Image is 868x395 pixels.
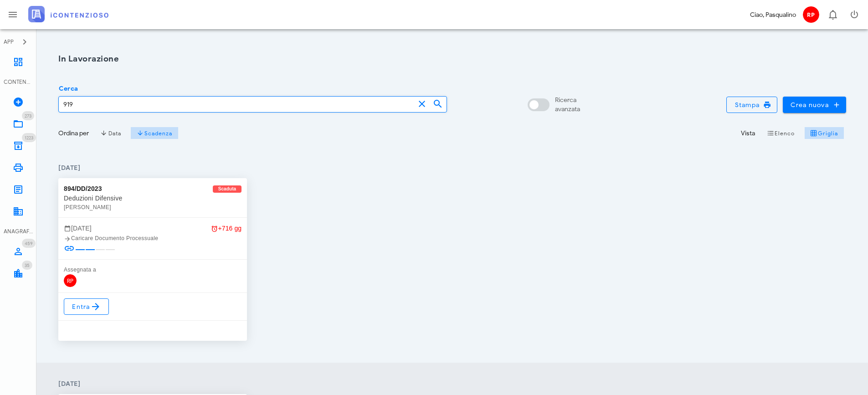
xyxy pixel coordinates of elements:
[800,4,822,26] button: RP
[211,223,242,233] div: +716 gg
[22,133,36,142] span: Distintivo
[416,98,427,109] button: clear icon
[25,241,33,246] span: 459
[64,203,241,212] div: [PERSON_NAME]
[137,129,173,137] span: Scadenza
[22,239,36,248] span: Distintivo
[726,97,777,113] button: Stampa
[100,129,121,137] span: Data
[783,97,846,113] button: Crea nuova
[94,127,127,139] button: Data
[218,185,236,193] span: Scaduta
[790,101,839,109] span: Crea nuova
[58,379,846,389] h4: [DATE]
[58,163,846,173] h4: [DATE]
[767,129,795,137] span: Elenco
[58,53,846,65] h1: In Lavorazione
[734,101,770,109] span: Stampa
[805,127,844,139] button: Griglia
[64,223,241,233] div: [DATE]
[4,227,33,236] div: ANAGRAFICA
[22,261,32,270] span: Distintivo
[25,262,30,268] span: 35
[59,97,415,112] input: Cerca
[72,301,101,312] span: Entra
[56,84,78,93] label: Cerca
[760,127,801,139] button: Elenco
[64,184,102,194] div: 894/DD/2023
[64,194,241,203] div: Deduzioni Difensive
[28,6,108,22] img: logo-text-2x.png
[64,265,241,274] div: Assegnata a
[555,96,580,114] div: Ricerca avanzata
[131,127,179,139] button: Scadenza
[22,111,34,120] span: Distintivo
[4,78,33,86] div: CONTENZIOSO
[750,10,796,20] div: Ciao, Pasqualino
[58,128,89,138] div: Ordina per
[810,129,838,137] span: Griglia
[25,135,33,141] span: 1223
[64,298,109,315] a: Entra
[64,234,241,243] div: Caricare Documento Processuale
[25,113,31,119] span: 273
[803,6,819,23] span: RP
[741,128,755,138] div: Vista
[64,274,77,287] span: RP
[822,4,843,26] button: Distintivo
